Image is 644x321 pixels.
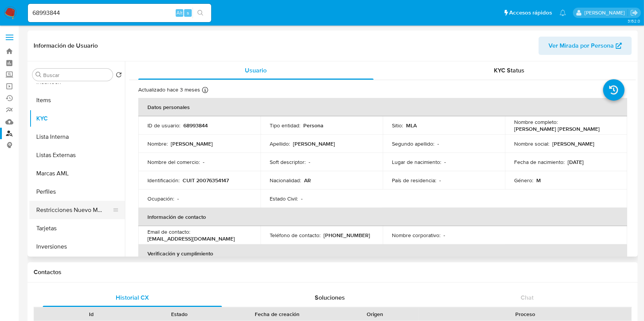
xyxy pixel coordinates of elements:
input: Buscar usuario o caso... [28,8,211,18]
span: Ver Mirada por Persona [549,37,614,55]
p: - [177,195,179,202]
p: Teléfono de contacto : [270,232,320,239]
h1: Contactos [34,268,632,276]
span: Alt [176,9,183,16]
span: Accesos rápidos [509,9,552,17]
th: Información de contacto [138,208,627,226]
button: Inversiones [29,238,125,256]
h1: Información de Usuario [34,42,98,50]
button: Buscar [36,72,42,78]
button: search-icon [193,8,208,18]
th: Datos personales [138,98,627,116]
p: - [439,177,441,184]
p: - [443,232,445,239]
p: Fecha de nacimiento : [514,159,565,165]
p: Nombre completo : [514,119,558,125]
p: CUIT 20076354147 [183,177,229,184]
p: [PERSON_NAME] [171,140,213,147]
p: Nombre corporativo : [392,232,440,239]
p: MLA [406,122,417,129]
input: Buscar [43,72,110,79]
p: [EMAIL_ADDRESS][DOMAIN_NAME] [147,235,235,242]
span: Usuario [245,66,267,75]
p: - [437,140,439,147]
p: M [536,177,541,184]
p: agustina.viggiano@mercadolibre.com [584,9,628,16]
div: Id [53,310,130,318]
p: Nombre social : [514,140,549,147]
p: País de residencia : [392,177,436,184]
span: Historial CX [116,293,149,302]
button: Restricciones Nuevo Mundo [29,201,119,219]
button: Lista Interna [29,128,125,146]
button: Perfiles [29,183,125,201]
p: [PERSON_NAME] [293,140,335,147]
p: Sitio : [392,122,403,129]
p: - [444,159,446,165]
th: Verificación y cumplimiento [138,244,627,263]
button: Ver Mirada por Persona [539,37,632,55]
button: Volver al orden por defecto [116,72,122,80]
span: KYC Status [494,66,524,75]
p: Ocupación : [147,195,174,202]
span: s [187,9,189,16]
div: Fecha de creación [229,310,325,318]
p: Nombre del comercio : [147,159,200,165]
a: Salir [630,9,638,17]
p: Actualizado hace 3 meses [138,86,200,93]
div: Origen [336,310,414,318]
button: Listas Externas [29,146,125,164]
p: Estado Civil : [270,195,298,202]
p: [PERSON_NAME] [552,140,594,147]
button: Tarjetas [29,219,125,238]
span: Chat [521,293,534,302]
button: Items [29,91,125,109]
div: Proceso [424,310,626,318]
p: Nombre : [147,140,168,147]
p: Tipo entidad : [270,122,300,129]
p: [PHONE_NUMBER] [324,232,370,239]
div: Estado [141,310,218,318]
p: Identificación : [147,177,180,184]
p: Soft descriptor : [270,159,306,165]
a: Notificaciones [560,10,566,16]
p: Nacionalidad : [270,177,301,184]
p: [PERSON_NAME] [PERSON_NAME] [514,125,600,132]
p: 68993844 [183,122,208,129]
p: - [309,159,310,165]
p: Apellido : [270,140,290,147]
p: - [203,159,204,165]
p: [DATE] [568,159,584,165]
p: AR [304,177,311,184]
p: Segundo apellido : [392,140,434,147]
p: - [301,195,303,202]
button: KYC [29,109,125,128]
button: Marcas AML [29,164,125,183]
p: ID de usuario : [147,122,180,129]
p: Lugar de nacimiento : [392,159,441,165]
p: Email de contacto : [147,228,190,235]
span: Soluciones [315,293,345,302]
p: Persona [303,122,324,129]
p: Género : [514,177,533,184]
